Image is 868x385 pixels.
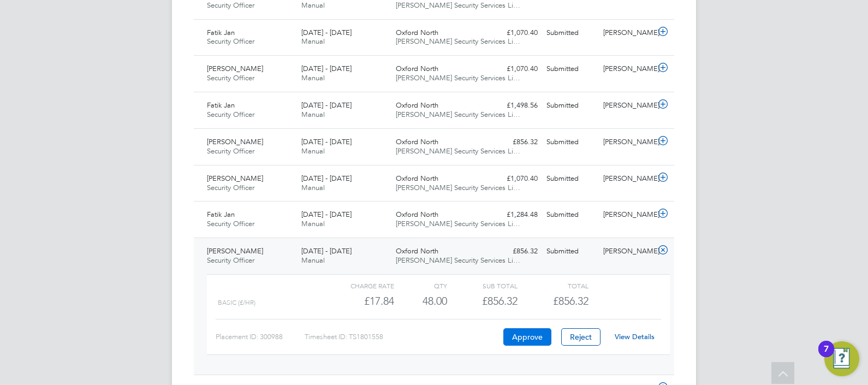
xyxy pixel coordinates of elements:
[447,292,518,310] div: £856.32
[396,219,520,228] span: [PERSON_NAME] Security Services Li…
[396,174,438,183] span: Oxford North
[396,137,438,146] span: Oxford North
[207,246,263,256] span: [PERSON_NAME]
[207,64,263,73] span: [PERSON_NAME]
[301,110,325,119] span: Manual
[396,64,438,73] span: Oxford North
[599,60,656,78] div: [PERSON_NAME]
[301,64,352,73] span: [DATE] - [DATE]
[324,279,394,292] div: Charge rate
[553,294,588,307] span: £856.32
[207,219,254,228] span: Security Officer
[396,246,438,256] span: Oxford North
[599,170,656,188] div: [PERSON_NAME]
[207,210,235,219] span: Fatik Jan
[301,174,352,183] span: [DATE] - [DATE]
[396,100,438,110] span: Oxford North
[599,242,656,260] div: [PERSON_NAME]
[396,73,520,82] span: [PERSON_NAME] Security Services Li…
[542,133,599,151] div: Submitted
[207,28,235,37] span: Fatik Jan
[518,279,588,292] div: Total
[396,210,438,219] span: Oxford North
[218,299,255,306] span: Basic (£/HR)
[615,332,655,341] a: View Details
[485,242,542,260] div: £856.32
[824,341,859,376] button: Open Resource Center, 7 new notifications
[561,328,601,346] button: Reject
[396,256,520,265] span: [PERSON_NAME] Security Services Li…
[599,24,656,42] div: [PERSON_NAME]
[542,206,599,224] div: Submitted
[301,146,325,156] span: Manual
[301,246,352,256] span: [DATE] - [DATE]
[394,292,447,310] div: 48.00
[599,206,656,224] div: [PERSON_NAME]
[542,242,599,260] div: Submitted
[207,110,254,119] span: Security Officer
[207,174,263,183] span: [PERSON_NAME]
[485,60,542,78] div: £1,070.40
[599,133,656,151] div: [PERSON_NAME]
[301,1,325,10] span: Manual
[301,73,325,82] span: Manual
[207,100,235,110] span: Fatik Jan
[542,97,599,115] div: Submitted
[542,170,599,188] div: Submitted
[396,1,520,10] span: [PERSON_NAME] Security Services Li…
[301,256,325,265] span: Manual
[301,100,352,110] span: [DATE] - [DATE]
[207,256,254,265] span: Security Officer
[305,328,501,346] div: Timesheet ID: TS1801558
[301,219,325,228] span: Manual
[207,137,263,146] span: [PERSON_NAME]
[394,279,447,292] div: QTY
[396,146,520,156] span: [PERSON_NAME] Security Services Li…
[207,146,254,156] span: Security Officer
[207,73,254,82] span: Security Officer
[301,210,352,219] span: [DATE] - [DATE]
[824,349,829,363] div: 7
[542,24,599,42] div: Submitted
[485,97,542,115] div: £1,498.56
[301,28,352,37] span: [DATE] - [DATE]
[447,279,518,292] div: Sub Total
[207,37,254,46] span: Security Officer
[207,183,254,192] span: Security Officer
[599,97,656,115] div: [PERSON_NAME]
[503,328,551,346] button: Approve
[485,170,542,188] div: £1,070.40
[301,137,352,146] span: [DATE] - [DATE]
[396,183,520,192] span: [PERSON_NAME] Security Services Li…
[301,183,325,192] span: Manual
[485,206,542,224] div: £1,284.48
[396,28,438,37] span: Oxford North
[396,37,520,46] span: [PERSON_NAME] Security Services Li…
[207,1,254,10] span: Security Officer
[396,110,520,119] span: [PERSON_NAME] Security Services Li…
[301,37,325,46] span: Manual
[216,328,305,346] div: Placement ID: 300988
[485,24,542,42] div: £1,070.40
[324,292,394,310] div: £17.84
[542,60,599,78] div: Submitted
[485,133,542,151] div: £856.32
